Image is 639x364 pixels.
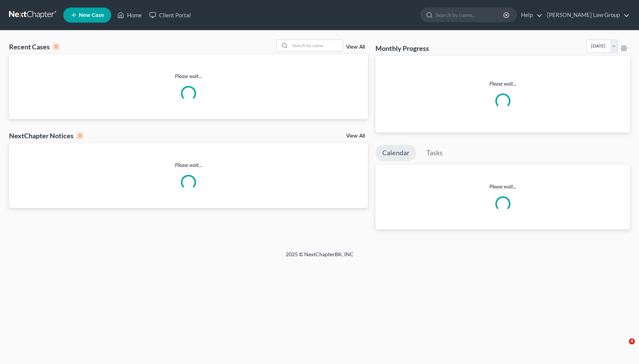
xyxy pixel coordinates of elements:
a: Home [113,8,146,22]
p: Please wait... [375,183,630,190]
a: Calendar [375,145,416,161]
a: Tasks [420,145,449,161]
iframe: Intercom live chat [613,338,631,356]
h3: Monthly Progress [375,44,429,53]
div: 0 [53,43,60,50]
p: Please wait... [382,80,624,87]
div: 0 [77,132,83,139]
a: Client Portal [146,8,195,22]
span: New Case [79,12,104,18]
a: View All [346,44,365,50]
a: [PERSON_NAME] Law Group [543,8,630,22]
p: Please wait... [9,72,368,80]
div: 2025 © NextChapterBK, INC [105,251,535,264]
a: View All [346,133,365,139]
div: NextChapter Notices [9,131,83,140]
input: Search by name... [290,40,343,51]
a: Help [517,8,542,22]
div: Recent Cases [9,42,60,51]
p: Please wait... [9,161,368,169]
span: 4 [629,338,635,344]
input: Search by name... [435,8,504,22]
